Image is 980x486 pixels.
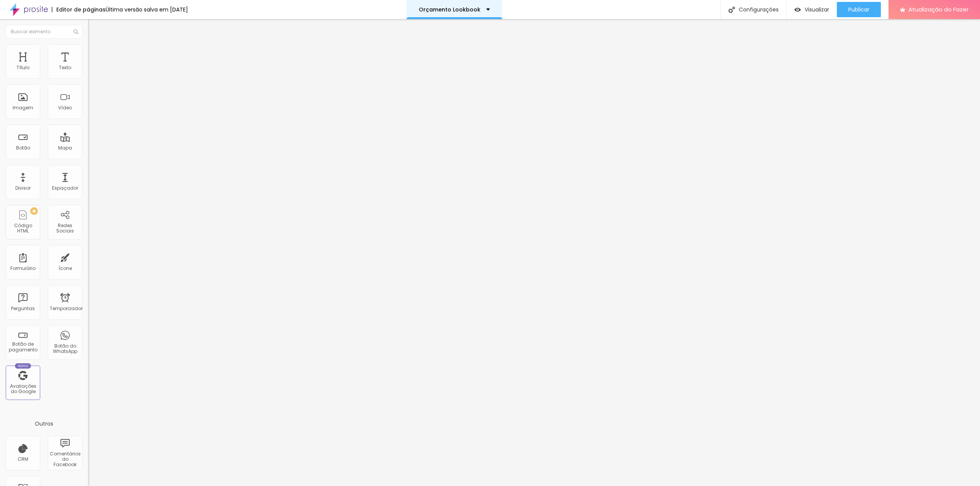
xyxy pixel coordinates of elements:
[18,364,28,368] font: Novo
[35,420,53,427] font: Outros
[739,6,779,13] font: Configurações
[837,2,881,17] button: Publicar
[53,343,77,354] font: Botão do WhatsApp
[10,383,36,395] font: Avaliações do Google
[6,25,82,39] input: Buscar elemento
[106,6,188,13] font: Última versão salva em [DATE]
[50,450,81,468] font: Comentários do Facebook
[58,145,72,151] font: Mapa
[50,305,83,312] font: Temporizador
[908,5,969,13] font: Atualização do Fazer
[805,6,829,13] font: Visualizar
[11,305,35,312] font: Perguntas
[14,222,32,234] font: Código HTML
[9,341,38,353] font: Botão de pagamento
[56,222,74,234] font: Redes Sociais
[88,19,980,486] iframe: Editor
[59,265,72,271] font: Ícone
[728,7,735,13] img: Ícone
[56,6,106,13] font: Editor de páginas
[848,6,869,13] font: Publicar
[58,104,72,111] font: Vídeo
[16,145,30,151] font: Botão
[18,456,28,462] font: CRM
[73,29,78,34] img: Ícone
[16,64,29,71] font: Título
[59,64,71,71] font: Texto
[419,6,480,13] font: Orçamento Lookbook
[787,2,837,17] button: Visualizar
[15,185,31,191] font: Divisor
[13,104,33,111] font: Imagem
[794,7,801,13] img: view-1.svg
[52,185,78,191] font: Espaçador
[10,265,36,271] font: Formulário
